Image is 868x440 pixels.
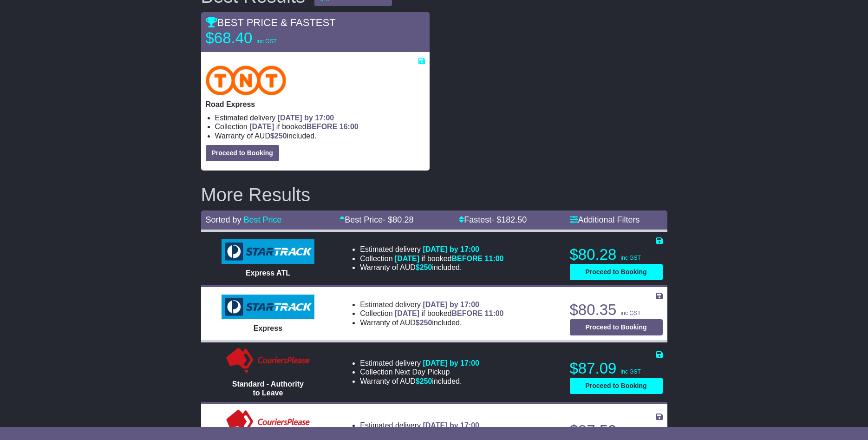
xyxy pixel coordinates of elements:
img: TNT Domestic: Road Express [206,66,287,95]
li: Estimated delivery [360,421,479,430]
p: $80.35 [570,301,663,319]
li: Collection [360,368,479,376]
span: $ [416,319,432,327]
span: - $ [383,215,413,224]
a: Additional Filters [570,215,640,224]
a: Best Price- $80.28 [339,215,413,224]
span: 11:00 [485,309,504,317]
li: Warranty of AUD included. [360,318,503,327]
span: - $ [491,215,527,224]
span: BEST PRICE & FASTEST [206,17,336,28]
button: Proceed to Booking [570,319,663,335]
span: [DATE] by 17:00 [423,359,479,367]
span: Express [254,324,282,332]
span: $ [416,377,432,385]
span: [DATE] [249,123,274,131]
li: Warranty of AUD included. [360,263,503,272]
span: [DATE] by 17:00 [423,301,479,309]
span: [DATE] by 17:00 [278,114,334,122]
span: inc GST [621,368,641,375]
span: [DATE] [395,255,419,263]
button: Proceed to Booking [570,378,663,394]
p: $87.09 [570,359,663,378]
p: $68.40 [206,29,322,47]
li: Warranty of AUD included. [360,377,479,386]
img: StarTrack: Express [222,295,314,320]
span: 16:00 [339,123,359,131]
h2: More Results [201,184,667,205]
li: Estimated delivery [360,300,503,309]
span: 250 [420,319,432,327]
span: [DATE] [395,309,419,317]
span: BEFORE [307,123,338,131]
li: Warranty of AUD included. [215,131,425,140]
span: [DATE] by 17:00 [423,421,479,429]
li: Estimated delivery [360,245,503,254]
li: Collection [360,254,503,263]
span: 250 [420,377,432,385]
span: Next Day Pickup [395,368,450,376]
span: 182.50 [501,215,527,224]
a: Fastest- $182.50 [459,215,527,224]
li: Collection [360,309,503,318]
a: Best Price [244,215,282,224]
img: StarTrack: Express ATL [222,239,314,264]
span: if booked [395,309,503,317]
span: Sorted by [206,215,241,224]
span: inc GST [621,255,641,261]
button: Proceed to Booking [206,145,279,161]
img: Couriers Please: Standard - Authority to Leave [224,347,312,375]
span: BEFORE [451,309,483,317]
img: Couriers Please: Standard - Signature Required [224,409,312,437]
span: Express ATL [246,269,290,277]
span: if booked [249,123,358,131]
p: $87.52 [570,421,663,440]
span: $ [416,263,432,271]
span: BEFORE [451,255,483,263]
span: 80.28 [392,215,413,224]
li: Collection [215,122,425,131]
span: 250 [274,132,287,140]
p: $80.28 [570,245,663,264]
p: Road Express [206,100,425,109]
li: Estimated delivery [215,113,425,122]
li: Estimated delivery [360,359,479,368]
span: if booked [395,255,503,263]
span: [DATE] by 17:00 [423,245,479,253]
span: inc GST [621,310,641,316]
button: Proceed to Booking [570,264,663,280]
span: inc GST [257,38,277,45]
span: 11:00 [485,255,504,263]
span: 250 [420,263,432,271]
span: $ [270,132,287,140]
span: Standard - Authority to Leave [232,380,304,397]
